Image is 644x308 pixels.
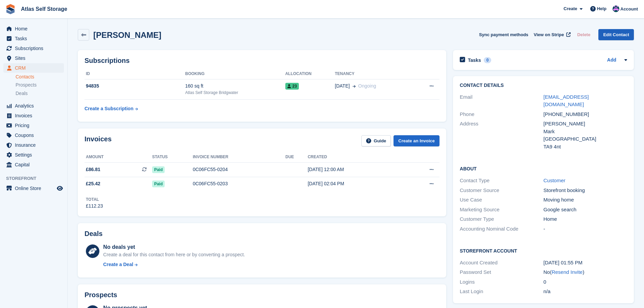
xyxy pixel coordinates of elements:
div: Google search [544,206,627,214]
span: Coupons [15,131,55,140]
div: Atlas Self Storage Bridgwater [185,90,285,96]
div: [GEOGRAPHIC_DATA] [544,135,627,143]
div: Last Login [460,288,543,295]
h2: Invoices [85,135,112,146]
a: Preview store [56,184,64,192]
div: Customer Source [460,187,543,194]
h2: Deals [85,230,102,238]
th: Booking [185,69,285,79]
h2: Subscriptions [85,57,439,65]
div: No [544,268,627,276]
img: stora-icon-8386f47178a22dfd0bd8f6a31ec36ba5ce8667c1dd55bd0f319d3a0aa187defe.svg [5,4,16,14]
span: Home [15,24,55,33]
a: menu [3,121,64,130]
a: menu [3,184,64,193]
span: Tasks [15,34,55,43]
a: View on Stripe [531,29,572,40]
div: Email [460,93,543,109]
a: Customer [544,177,566,183]
div: Contact Type [460,177,543,185]
button: Delete [574,29,593,40]
a: menu [3,111,64,120]
div: Storefront booking [544,187,627,194]
a: Deals [16,90,64,97]
th: Due [285,152,308,163]
a: Prospects [16,81,64,89]
span: Invoices [15,111,55,120]
span: Capital [15,160,55,169]
a: menu [3,131,64,140]
div: [DATE] 12:00 AM [308,166,403,173]
span: Create [564,5,577,12]
span: £25.42 [86,180,100,187]
img: Ryan Carroll [613,5,619,12]
span: Storefront [6,175,67,182]
a: Create an Invoice [393,135,439,146]
span: View on Stripe [534,31,564,38]
a: Edit Contact [598,29,634,40]
div: 160 sq ft [185,82,285,90]
div: Use Case [460,196,543,204]
h2: Tasks [468,57,481,63]
div: [DATE] 02:04 PM [308,180,403,187]
div: [DATE] 01:55 PM [544,259,627,267]
a: menu [3,34,64,43]
h2: Prospects [85,291,117,299]
div: 0C06FC55-0204 [193,166,285,173]
span: Account [620,6,638,13]
a: menu [3,160,64,169]
span: CRM [15,63,55,73]
a: Add [607,56,616,64]
h2: [PERSON_NAME] [93,30,161,40]
div: Phone [460,111,543,118]
div: Create a deal for this contact from here or by converting a prospect. [103,251,245,258]
th: Status [152,152,193,163]
span: Sites [15,53,55,63]
div: No deals yet [103,243,245,251]
th: ID [85,69,185,79]
div: Home [544,215,627,223]
div: Accounting Nominal Code [460,225,543,233]
span: Insurance [15,140,55,150]
a: [EMAIL_ADDRESS][DOMAIN_NAME] [544,94,589,108]
div: - [544,225,627,233]
a: Atlas Self Storage [18,3,70,15]
span: Ongoing [358,83,376,89]
th: Created [308,152,403,163]
th: Amount [85,152,152,163]
div: [PERSON_NAME] [544,120,627,128]
span: Pricing [15,121,55,130]
div: Address [460,120,543,150]
span: Settings [15,150,55,160]
span: Paid [152,181,165,187]
a: menu [3,101,64,111]
th: Tenancy [335,69,413,79]
span: Online Store [15,184,55,193]
div: Account Created [460,259,543,267]
a: menu [3,44,64,53]
a: Guide [361,135,391,146]
div: Create a Subscription [85,105,134,112]
div: 0 [484,57,492,63]
h2: Storefront Account [460,247,627,254]
a: menu [3,150,64,160]
span: ( ) [550,269,585,275]
div: n/a [544,288,627,295]
div: [PHONE_NUMBER] [544,111,627,118]
h2: About [460,165,627,172]
span: Paid [152,166,165,173]
span: Analytics [15,101,55,111]
span: 23 [285,83,299,90]
div: 94835 [85,82,185,90]
a: menu [3,24,64,33]
div: 0C06FC55-0203 [193,180,285,187]
th: Invoice number [193,152,285,163]
div: Logins [460,278,543,286]
span: Subscriptions [15,44,55,53]
div: Marketing Source [460,206,543,214]
div: Mark [544,128,627,136]
div: Total [86,196,103,203]
div: £112.23 [86,203,103,210]
span: £86.81 [86,166,100,173]
button: Sync payment methods [479,29,528,40]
